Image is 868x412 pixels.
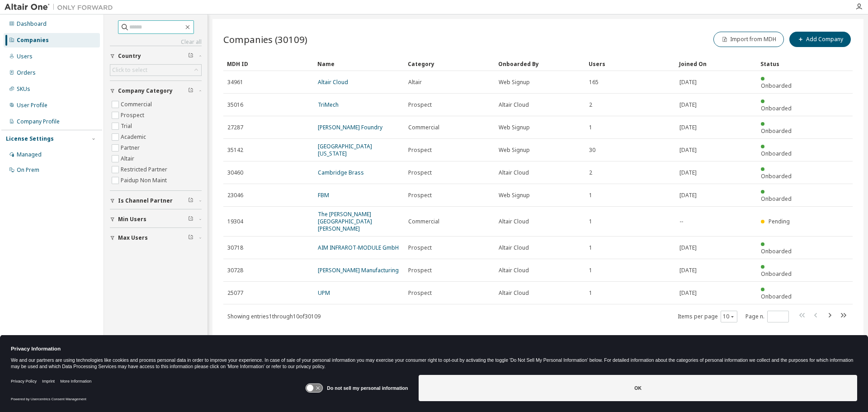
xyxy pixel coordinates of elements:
[679,169,697,176] span: [DATE]
[408,192,432,199] span: Prospect
[713,32,784,47] button: Import from MDH
[121,153,136,164] label: Altair
[499,218,529,225] span: Altair Cloud
[761,195,792,203] span: Onboarded
[17,102,47,109] div: User Profile
[227,79,243,86] span: 34961
[17,37,49,44] div: Companies
[679,244,697,251] span: [DATE]
[408,169,432,176] span: Prospect
[121,132,148,142] label: Academic
[408,124,439,131] span: Commercial
[679,124,697,131] span: [DATE]
[679,192,697,199] span: [DATE]
[499,267,529,274] span: Altair Cloud
[5,3,118,12] img: Altair One
[589,244,592,251] span: 1
[118,234,148,242] span: Max Users
[227,101,243,109] span: 35016
[589,192,592,199] span: 1
[589,289,592,297] span: 1
[110,38,202,46] a: Clear all
[498,57,581,71] div: Onboarded By
[679,267,697,274] span: [DATE]
[227,289,243,297] span: 25077
[227,313,321,320] span: Showing entries 1 through 10 of 30109
[679,57,753,71] div: Joined On
[318,191,329,199] a: FBM
[499,169,529,176] span: Altair Cloud
[499,244,529,251] span: Altair Cloud
[589,218,592,225] span: 1
[761,172,792,180] span: Onboarded
[408,267,432,274] span: Prospect
[118,52,141,60] span: Country
[17,166,39,174] div: On Prem
[408,79,422,86] span: Altair
[227,267,243,274] span: 30728
[589,147,595,154] span: 30
[761,150,792,157] span: Onboarded
[408,101,432,109] span: Prospect
[227,169,243,176] span: 30460
[17,20,47,28] div: Dashboard
[110,81,202,101] button: Company Category
[188,216,193,223] span: Clear filter
[499,124,530,131] span: Web Signup
[227,218,243,225] span: 19304
[227,124,243,131] span: 27287
[17,118,60,125] div: Company Profile
[318,244,399,251] a: AIM INFRAROT-MODULE GmbH
[679,147,697,154] span: [DATE]
[589,124,592,131] span: 1
[227,192,243,199] span: 23046
[110,191,202,211] button: Is Channel Partner
[499,147,530,154] span: Web Signup
[589,101,592,109] span: 2
[499,101,529,109] span: Altair Cloud
[723,313,735,320] button: 10
[223,33,307,46] span: Companies (30109)
[408,244,432,251] span: Prospect
[121,164,169,175] label: Restricted Partner
[318,78,348,86] a: Altair Cloud
[408,147,432,154] span: Prospect
[121,121,134,132] label: Trial
[227,147,243,154] span: 35142
[317,57,401,71] div: Name
[110,209,202,229] button: Min Users
[318,266,399,274] a: [PERSON_NAME] Manufacturing
[318,210,372,232] a: The [PERSON_NAME][GEOGRAPHIC_DATA][PERSON_NAME]
[118,216,146,223] span: Min Users
[745,311,789,322] span: Page n.
[769,218,790,225] span: Pending
[761,247,792,255] span: Onboarded
[679,218,683,225] span: --
[118,197,173,204] span: Is Channel Partner
[678,311,737,322] span: Items per page
[589,267,592,274] span: 1
[679,101,697,109] span: [DATE]
[499,289,529,297] span: Altair Cloud
[589,57,672,71] div: Users
[408,218,439,225] span: Commercial
[188,234,193,242] span: Clear filter
[761,104,792,112] span: Onboarded
[318,289,330,297] a: UPM
[6,135,54,142] div: License Settings
[17,85,30,93] div: SKUs
[17,69,36,76] div: Orders
[499,79,530,86] span: Web Signup
[17,151,42,158] div: Managed
[188,87,193,95] span: Clear filter
[227,57,310,71] div: MDH ID
[589,169,592,176] span: 2
[318,142,372,157] a: [GEOGRAPHIC_DATA][US_STATE]
[679,79,697,86] span: [DATE]
[761,270,792,278] span: Onboarded
[761,127,792,135] span: Onboarded
[121,142,142,153] label: Partner
[318,169,364,176] a: Cambridge Brass
[188,52,193,60] span: Clear filter
[121,110,146,121] label: Prospect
